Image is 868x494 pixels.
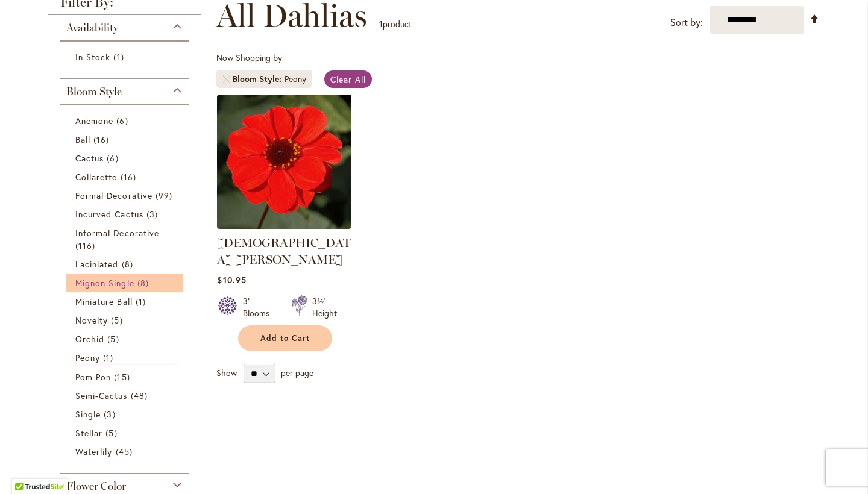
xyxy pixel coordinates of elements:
[75,446,112,457] span: Waterlily
[146,208,161,220] span: 3
[114,370,133,383] span: 15
[131,389,151,402] span: 48
[75,227,159,239] span: Informal Decorative
[75,352,100,363] span: Peony
[136,295,149,308] span: 1
[107,333,122,345] span: 5
[281,367,313,378] span: per page
[75,371,111,383] span: Pom Pon
[217,220,351,231] a: JAPANESE BISHOP
[75,170,177,183] a: Collarette 16
[75,258,177,270] a: Laciniated 8
[66,85,122,98] span: Bloom Style
[75,189,177,202] a: Formal Decorative 99
[75,114,177,127] a: Anemone 6
[75,314,108,326] span: Novelty
[75,295,177,308] a: Miniature Ball 1
[216,367,237,378] span: Show
[75,445,177,458] a: Waterlily 45
[75,227,177,252] a: Informal Decorative 116
[379,14,412,34] p: product
[75,152,104,164] span: Cactus
[75,133,177,146] a: Ball 16
[379,18,383,30] span: 1
[137,277,152,289] span: 8
[75,152,177,164] a: Cactus 6
[75,258,119,270] span: Laciniated
[75,277,177,289] a: Mignon Single 8
[75,239,98,252] span: 116
[93,133,112,146] span: 16
[75,314,177,327] a: Novelty 5
[285,73,306,85] div: Peony
[116,445,136,458] span: 45
[312,295,337,319] div: 3½' Height
[75,208,143,220] span: Incurved Cactus
[75,427,177,439] a: Stellar 5
[75,408,101,420] span: Single
[75,277,134,289] span: Mignon Single
[122,258,136,270] span: 8
[75,51,177,63] a: In Stock 1
[238,325,332,351] button: Add to Cart
[75,190,153,201] span: Formal Decorative
[75,333,104,345] span: Orchid
[105,427,120,439] span: 5
[222,75,230,83] a: Remove Bloom Style Peony
[113,51,127,63] span: 1
[670,11,703,34] label: Sort by:
[103,351,116,364] span: 1
[75,51,110,63] span: In Stock
[66,21,118,34] span: Availability
[156,189,175,202] span: 99
[75,208,177,220] a: Incurved Cactus 3
[75,408,177,421] a: Single 3
[104,408,118,421] span: 3
[75,390,128,401] span: Semi-Cactus
[75,115,113,127] span: Anemone
[75,134,90,145] span: Ball
[217,236,351,267] a: [DEMOGRAPHIC_DATA] [PERSON_NAME]
[107,152,121,164] span: 6
[217,95,351,229] img: JAPANESE BISHOP
[330,73,366,85] span: Clear All
[217,274,246,286] span: $10.95
[75,333,177,345] a: Orchid 5
[9,451,43,485] iframe: Launch Accessibility Center
[121,170,139,183] span: 16
[116,114,131,127] span: 6
[324,70,372,88] a: Clear All
[111,314,125,327] span: 5
[75,389,177,402] a: Semi-Cactus 48
[233,73,285,85] span: Bloom Style
[75,296,133,307] span: Miniature Ball
[260,333,310,343] span: Add to Cart
[66,480,126,493] span: Flower Color
[75,351,177,364] a: Peony 1
[243,295,277,319] div: 3" Blooms
[75,427,102,439] span: Stellar
[75,370,177,383] a: Pom Pon 15
[216,52,282,63] span: Now Shopping by
[75,171,118,183] span: Collarette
